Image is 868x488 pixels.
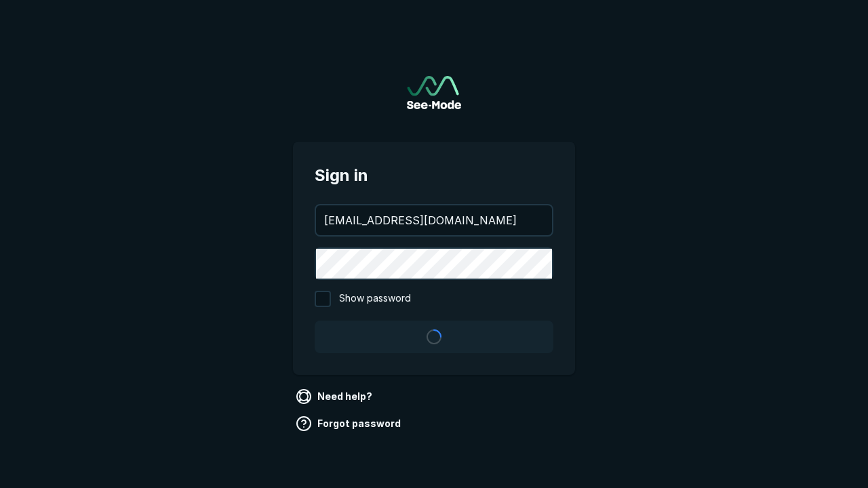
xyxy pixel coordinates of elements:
a: Forgot password [293,413,406,434]
span: Sign in [315,163,553,188]
input: your@email.com [316,205,552,235]
img: See-Mode Logo [407,76,461,109]
a: Go to sign in [407,76,461,109]
a: Need help? [293,386,378,407]
span: Show password [339,291,411,307]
